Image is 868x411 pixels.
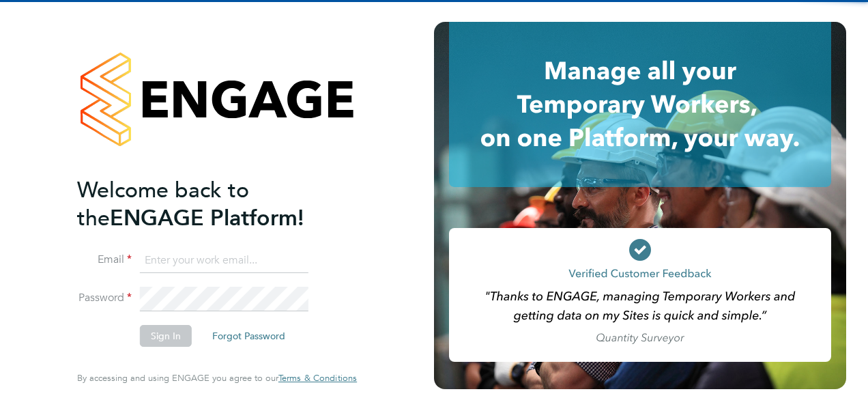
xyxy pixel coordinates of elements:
[77,253,132,267] label: Email
[77,372,357,384] span: By accessing and using ENGAGE you agree to our
[77,291,132,305] label: Password
[278,373,357,384] a: Terms & Conditions
[77,177,249,231] span: Welcome back to the
[278,372,357,384] span: Terms & Conditions
[77,176,343,232] h2: ENGAGE Platform!
[140,325,192,347] button: Sign In
[140,249,308,273] input: Enter your work email...
[201,325,296,347] button: Forgot Password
